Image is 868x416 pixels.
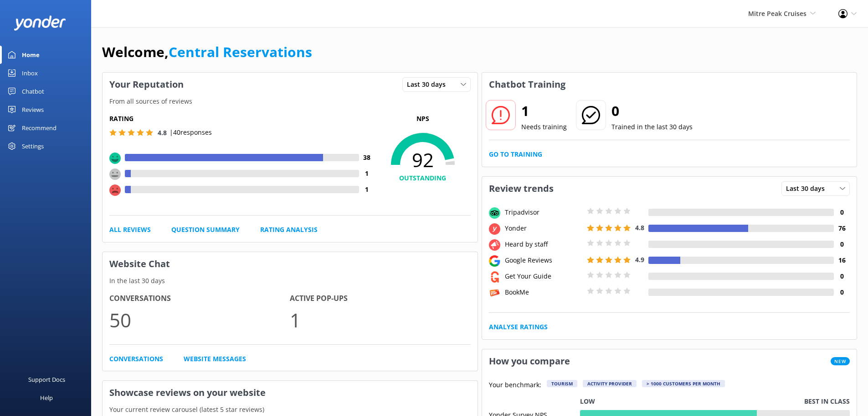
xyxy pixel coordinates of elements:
[583,380,637,387] div: Activity Provider
[635,223,644,232] span: 4.8
[804,396,850,406] p: Best in class
[503,207,585,217] div: Tripadvisor
[407,79,451,90] span: Last 30 days
[834,271,850,281] h4: 0
[103,252,478,276] h3: Website Chat
[103,96,478,106] p: From all sources of reviews
[359,169,375,179] h4: 1
[22,137,44,155] div: Settings
[375,173,471,183] h4: OUTSTANDING
[834,207,850,217] h4: 0
[22,119,56,137] div: Recommend
[611,100,693,122] h2: 0
[103,73,190,96] h3: Your Reputation
[521,122,567,132] p: Needs training
[489,322,548,332] a: Analyse Ratings
[158,128,167,137] span: 4.8
[22,100,44,119] div: Reviews
[786,184,830,194] span: Last 30 days
[169,42,312,61] a: Central Reservations
[171,225,240,235] a: Question Summary
[109,354,163,364] a: Conversations
[22,64,38,82] div: Inbox
[28,370,65,389] div: Support Docs
[290,305,470,335] p: 1
[102,41,312,63] h1: Welcome,
[611,122,693,132] p: Trained in the last 30 days
[103,276,478,286] p: In the last 30 days
[635,255,644,264] span: 4.9
[109,293,290,305] h4: Conversations
[482,177,560,200] h3: Review trends
[834,287,850,297] h4: 0
[521,100,567,122] h2: 1
[109,114,375,124] h5: Rating
[359,184,375,195] h4: 1
[290,293,470,305] h4: Active Pop-ups
[503,271,585,281] div: Get Your Guide
[22,46,40,64] div: Home
[482,73,572,96] h3: Chatbot Training
[109,225,151,235] a: All Reviews
[169,127,212,137] p: | 40 responses
[40,389,53,407] div: Help
[489,380,541,391] p: Your benchmark:
[503,255,585,265] div: Google Reviews
[103,381,478,405] h3: Showcase reviews on your website
[103,405,478,415] p: Your current review carousel (latest 5 star reviews)
[482,349,577,373] h3: How you compare
[834,223,850,233] h4: 76
[375,114,471,124] p: NPS
[109,305,290,335] p: 50
[14,16,66,31] img: yonder-white-logo.png
[748,9,806,18] span: Mitre Peak Cruises
[642,380,725,387] div: > 1000 customers per month
[375,148,471,171] span: 92
[22,82,44,100] div: Chatbot
[359,153,375,163] h4: 38
[580,396,595,406] p: Low
[503,223,585,233] div: Yonder
[547,380,577,387] div: Tourism
[260,225,318,235] a: Rating Analysis
[503,287,585,297] div: BookMe
[503,239,585,249] div: Heard by staff
[831,357,850,365] span: New
[834,255,850,265] h4: 16
[184,354,246,364] a: Website Messages
[489,149,542,159] a: Go to Training
[834,239,850,249] h4: 0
